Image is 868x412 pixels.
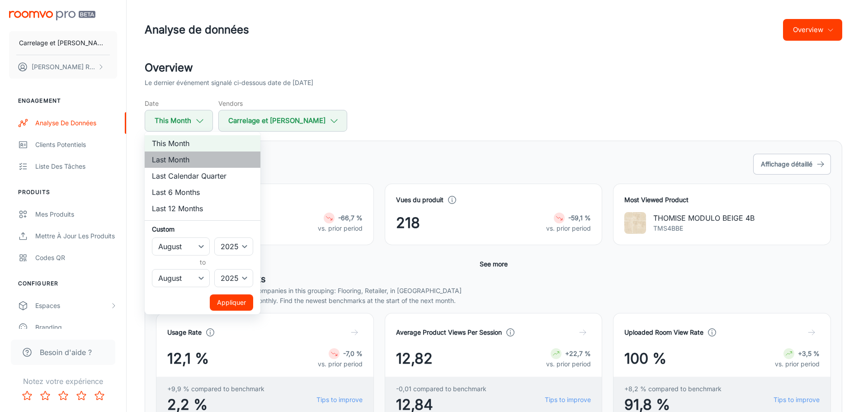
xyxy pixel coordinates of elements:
[152,224,253,234] h6: Custom
[145,152,260,168] li: Last Month
[145,184,260,200] li: Last 6 Months
[210,294,253,311] button: Appliquer
[145,168,260,184] li: Last Calendar Quarter
[154,257,251,267] h6: to
[145,135,260,152] li: This Month
[145,200,260,217] li: Last 12 Months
